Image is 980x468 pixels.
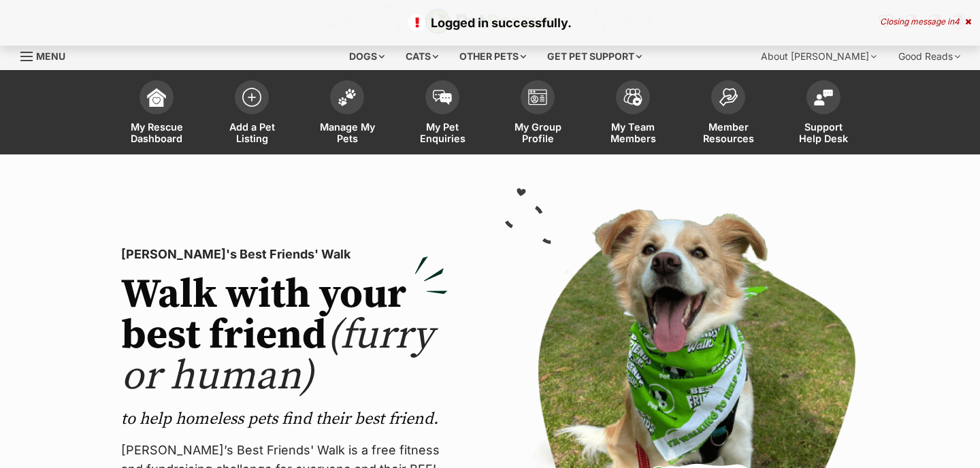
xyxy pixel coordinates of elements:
div: Other pets [450,43,536,70]
span: Menu [36,50,65,62]
span: My Rescue Dashboard [126,121,187,144]
p: [PERSON_NAME]'s Best Friends' Walk [121,245,448,264]
span: Add a Pet Listing [221,121,282,144]
a: Manage My Pets [299,73,395,154]
img: team-members-icon-5396bd8760b3fe7c0b43da4ab00e1e3bb1a5d9ba89233759b79545d2d3fc5d0d.svg [623,88,642,106]
span: (furry or human) [121,310,434,402]
img: group-profile-icon-3fa3cf56718a62981997c0bc7e787c4b2cf8bcc04b72c1350f741eb67cf2f40e.svg [528,89,547,105]
a: My Rescue Dashboard [109,73,204,154]
span: My Group Profile [507,121,568,144]
div: Cats [396,43,448,70]
div: About [PERSON_NAME] [751,43,886,70]
img: pet-enquiries-icon-7e3ad2cf08bfb03b45e93fb7055b45f3efa6380592205ae92323e6603595dc1f.svg [433,90,452,105]
a: Member Resources [681,73,776,154]
span: My Pet Enquiries [412,121,473,144]
a: Support Help Desk [776,73,871,154]
span: Support Help Desk [793,121,854,144]
a: Add a Pet Listing [204,73,299,154]
img: member-resources-icon-8e73f808a243e03378d46382f2149f9095a855e16c252ad45f914b54edf8863c.svg [719,88,738,106]
div: Good Reads [889,43,970,70]
span: Manage My Pets [316,121,378,144]
img: help-desk-icon-fdf02630f3aa405de69fd3d07c3f3aa587a6932b1a1747fa1d2bba05be0121f9.svg [814,89,833,105]
img: dashboard-icon-eb2f2d2d3e046f16d808141f083e7271f6b2e854fb5c12c21221c1fb7104beca.svg [147,88,166,107]
a: My Group Profile [490,73,585,154]
h2: Walk with your best friend [121,275,448,397]
img: add-pet-listing-icon-0afa8454b4691262ce3f59096e99ab1cd57d4a30225e0717b998d2c9b9846f56.svg [242,88,261,107]
div: Dogs [340,43,394,70]
span: My Team Members [602,121,664,144]
span: Member Resources [698,121,759,144]
p: to help homeless pets find their best friend. [121,408,448,430]
a: My Pet Enquiries [395,73,490,154]
div: Get pet support [538,43,651,70]
img: manage-my-pets-icon-02211641906a0b7f246fdf0571729dbe1e7629f14944591b6c1af311fb30b64b.svg [338,88,357,106]
a: My Team Members [585,73,681,154]
a: Menu [20,43,75,67]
